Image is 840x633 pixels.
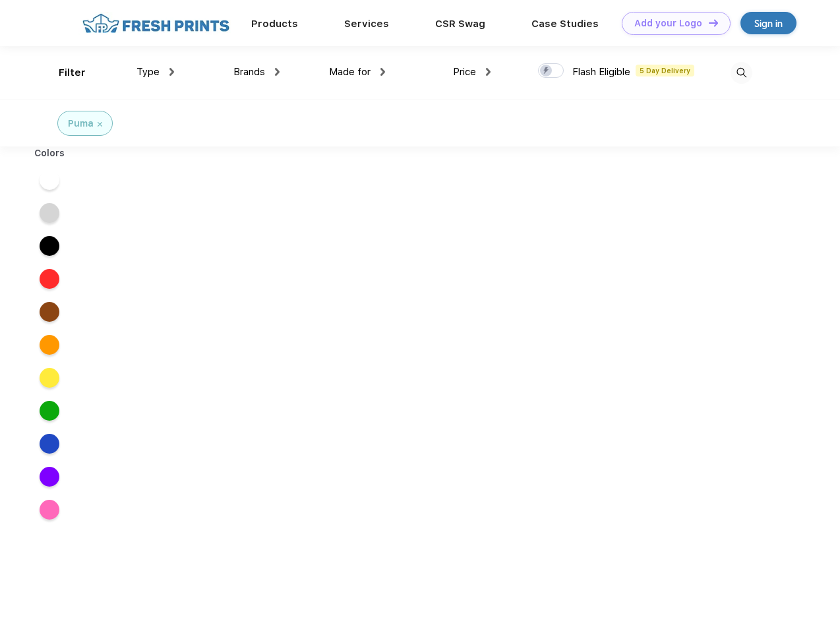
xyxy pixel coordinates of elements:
[344,18,389,30] a: Services
[740,12,796,34] a: Sign in
[731,62,752,84] img: desktop_search.svg
[233,66,265,78] span: Brands
[572,66,630,78] span: Flash Eligible
[68,117,94,131] div: Puma
[636,65,694,76] span: 5 Day Delivery
[453,66,476,78] span: Price
[59,65,86,80] div: Filter
[754,16,783,31] div: Sign in
[486,68,491,76] img: dropdown.png
[78,12,233,35] img: fo%20logo%202.webp
[329,66,371,78] span: Made for
[435,18,485,30] a: CSR Swag
[275,68,280,76] img: dropdown.png
[136,66,160,78] span: Type
[251,18,298,30] a: Products
[709,19,718,26] img: DT
[169,68,174,76] img: dropdown.png
[24,146,75,160] div: Colors
[98,122,102,127] img: filter_cancel.svg
[380,68,385,76] img: dropdown.png
[634,18,702,29] div: Add your Logo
